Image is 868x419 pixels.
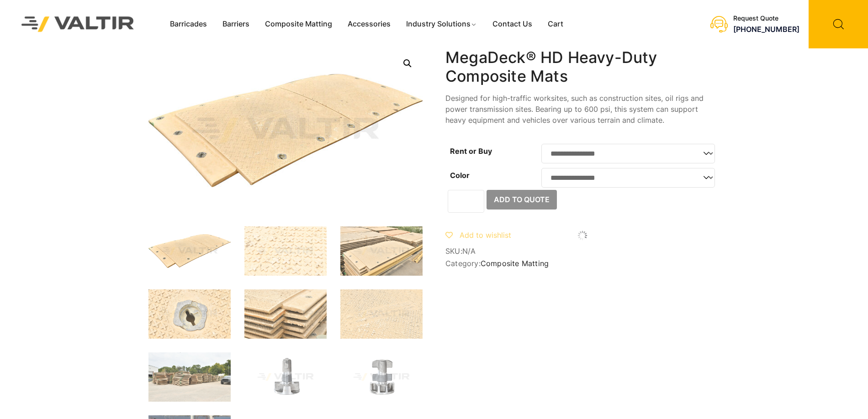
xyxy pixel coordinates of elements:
img: SinglePanelHW_3Q.jpg [340,352,423,402]
a: Barricades [162,17,215,31]
span: SKU: [445,247,720,256]
img: MegaDeck_7.jpg [148,289,231,339]
div: Request Quote [733,15,799,22]
img: MegaDeck_9.jpg [340,289,423,339]
h1: MegaDeck® HD Heavy-Duty Composite Mats [445,48,720,86]
a: Accessories [340,17,398,31]
a: Composite Matting [481,259,549,268]
span: N/A [462,246,476,256]
img: SinglePanelHW_Side.jpg [244,352,327,402]
a: [PHONE_NUMBER] [733,25,799,34]
p: Designed for high-traffic worksites, such as construction sites, oil rigs and power transmission ... [445,93,720,126]
a: Composite Matting [257,17,340,31]
img: MegaDeck_2.jpg [148,352,231,402]
a: Contact Us [485,17,540,31]
a: Barriers [215,17,257,31]
label: Rent or Buy [450,147,492,156]
img: MegaDeck_1.jpg [244,226,327,276]
a: Cart [540,17,571,31]
input: Product quantity [448,190,484,213]
button: Add to Quote [487,190,557,210]
img: MegaDeck_8.jpg [244,289,327,339]
img: Valtir Rentals [10,5,146,43]
a: Industry Solutions [398,17,485,31]
span: Category: [445,259,720,268]
label: Color [450,171,470,180]
img: MegaDeck_3.jpg [340,226,423,276]
img: MegaDeck_3Q.jpg [148,226,231,276]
